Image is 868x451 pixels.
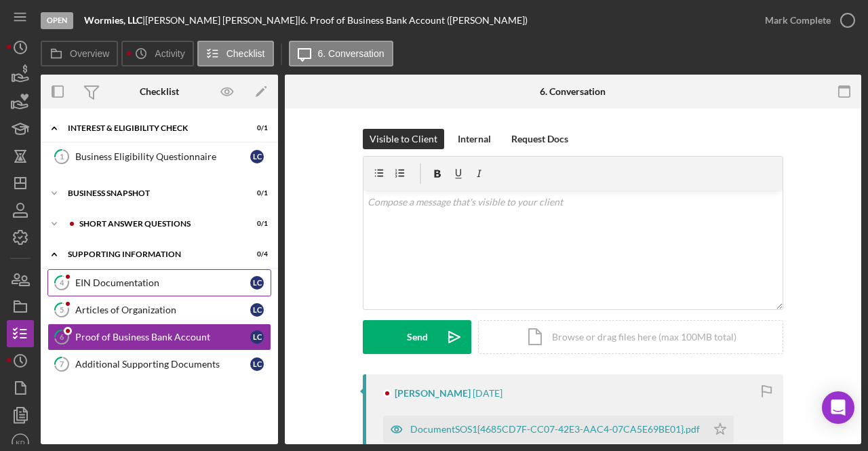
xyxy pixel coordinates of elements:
[250,330,264,344] div: L C
[363,129,444,149] button: Visible to Client
[250,276,264,290] div: L C
[505,129,575,149] button: Request Docs
[395,388,471,399] div: [PERSON_NAME]
[68,124,234,132] div: Interest & Eligibility Check
[511,129,568,149] div: Request Docs
[68,250,234,258] div: Supporting Information
[41,12,73,29] div: Open
[250,357,264,371] div: L C
[140,86,179,97] div: Checklist
[75,332,250,342] div: Proof of Business Bank Account
[751,7,861,34] button: Mark Complete
[47,143,271,170] a: 1Business Eligibility QuestionnaireLC
[370,129,437,149] div: Visible to Client
[197,41,274,66] button: Checklist
[289,41,393,66] button: 6. Conversation
[41,41,118,66] button: Overview
[47,323,271,351] a: 6Proof of Business Bank AccountLC
[473,388,502,399] time: 2025-08-13 15:21
[68,189,234,197] div: Business Snapshot
[243,220,268,228] div: 0 / 1
[451,129,498,149] button: Internal
[145,15,300,26] div: [PERSON_NAME] [PERSON_NAME] |
[226,48,265,59] label: Checklist
[822,391,854,424] div: Open Intercom Messenger
[243,250,268,258] div: 0 / 4
[60,332,64,341] tspan: 6
[243,189,268,197] div: 0 / 1
[75,305,250,315] div: Articles of Organization
[300,15,528,26] div: 6. Proof of Business Bank Account ([PERSON_NAME])
[407,320,428,354] div: Send
[121,41,193,66] button: Activity
[84,15,145,26] div: |
[60,278,64,287] tspan: 4
[47,351,271,378] a: 7Additional Supporting DocumentsLC
[70,48,109,59] label: Overview
[16,439,24,446] text: KD
[75,359,250,370] div: Additional Supporting Documents
[47,296,271,323] a: 5Articles of OrganizationLC
[383,416,734,443] button: DocumentSOS1{4685CD7F-CC07-42E3-AAC4-07CA5E69BE01}.pdf
[60,305,64,314] tspan: 5
[318,48,384,59] label: 6. Conversation
[765,7,831,34] div: Mark Complete
[60,152,64,161] tspan: 1
[540,86,606,97] div: 6. Conversation
[60,359,64,368] tspan: 7
[79,220,234,228] div: Short Answer Questions
[250,150,264,163] div: L C
[75,277,250,288] div: EIN Documentation
[155,48,184,59] label: Activity
[458,129,491,149] div: Internal
[84,14,142,26] b: Wormies, LLC
[410,424,700,435] div: DocumentSOS1{4685CD7F-CC07-42E3-AAC4-07CA5E69BE01}.pdf
[47,269,271,296] a: 4EIN DocumentationLC
[250,303,264,317] div: L C
[363,320,471,354] button: Send
[75,151,250,162] div: Business Eligibility Questionnaire
[243,124,268,132] div: 0 / 1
